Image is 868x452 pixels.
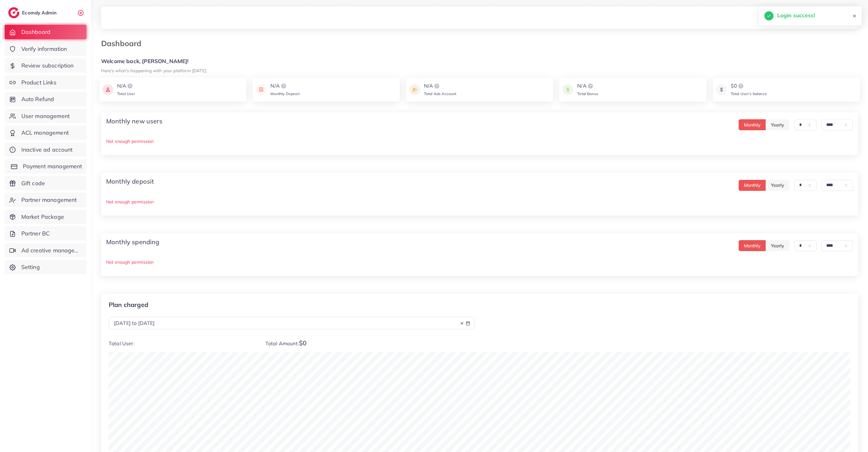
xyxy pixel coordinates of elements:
[21,196,77,204] span: Partner management
[21,28,51,36] span: Dashboard
[23,162,82,170] span: Payment management
[101,58,858,65] h5: Welcome back, [PERSON_NAME]!
[8,7,19,18] img: logo
[265,339,475,347] p: Total Amount:
[731,91,767,96] span: Total User’s balance
[21,45,67,53] span: Verify information
[739,180,766,191] button: Monthly
[114,320,155,326] span: [DATE] to [DATE]
[21,146,73,154] span: Inactive ad account
[5,176,86,191] a: Gift code
[109,301,475,309] p: Plan charged
[5,193,86,207] a: Partner management
[126,82,134,90] img: logo
[270,82,299,90] div: N/A
[739,119,766,130] button: Monthly
[5,58,86,73] a: Review subscription
[299,339,307,347] span: $0
[587,82,594,90] img: logo
[106,178,154,185] h4: Monthly deposit
[5,260,86,274] a: Setting
[5,109,86,123] a: User management
[5,92,86,106] a: Auto Refund
[22,10,58,16] h2: Ecomdy Admin
[21,263,40,271] span: Setting
[562,82,573,97] img: icon payment
[577,91,598,96] span: Total Bonus
[21,129,69,137] span: ACL management
[106,198,853,206] p: Not enough permission
[424,82,457,90] div: N/A
[21,179,45,187] span: Gift code
[5,159,86,174] a: Payment management
[21,112,70,120] span: User management
[5,42,86,56] a: Verify information
[21,246,82,255] span: Ad creative management
[117,91,135,96] span: Total User
[106,258,853,266] p: Not enough permission
[101,68,207,73] small: Here's what's happening with your platform [DATE].
[777,11,815,19] h5: Login success!
[21,229,50,238] span: Partner BC
[106,137,853,145] p: Not enough permission
[256,82,267,97] img: icon payment
[433,82,441,90] img: logo
[21,62,74,70] span: Review subscription
[109,339,255,347] p: Total User:
[21,213,64,221] span: Market Package
[577,82,598,90] div: N/A
[766,240,789,251] button: Yearly
[737,82,745,90] img: logo
[766,180,789,191] button: Yearly
[5,226,86,241] a: Partner BC
[5,75,86,90] a: Product Links
[21,95,54,103] span: Auto Refund
[766,119,789,130] button: Yearly
[5,210,86,224] a: Market Package
[5,25,86,39] a: Dashboard
[409,82,420,97] img: icon payment
[270,91,299,96] span: Monthly Deposit
[739,240,766,251] button: Monthly
[102,82,113,97] img: icon payment
[5,126,86,140] a: ACL management
[8,7,58,18] a: logoEcomdy Admin
[731,82,767,90] div: $0
[106,238,160,246] h4: Monthly spending
[280,82,287,90] img: logo
[106,117,162,125] h4: Monthly new users
[716,82,727,97] img: icon payment
[5,243,86,258] a: Ad creative management
[424,91,457,96] span: Total Ads Account
[101,39,146,48] h3: Dashboard
[117,82,135,90] div: N/A
[21,78,57,87] span: Product Links
[5,143,86,157] a: Inactive ad account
